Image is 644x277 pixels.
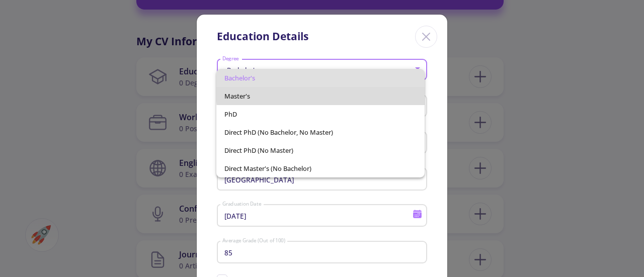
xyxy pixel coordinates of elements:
[224,159,416,177] span: Direct Master's (No Bachelor)
[224,69,416,87] span: Bachelor's
[224,105,416,123] span: PhD
[224,87,416,105] span: Master's
[224,141,416,159] span: Direct PhD (No Master)
[224,123,416,141] span: Direct PhD (No Bachelor, No Master)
